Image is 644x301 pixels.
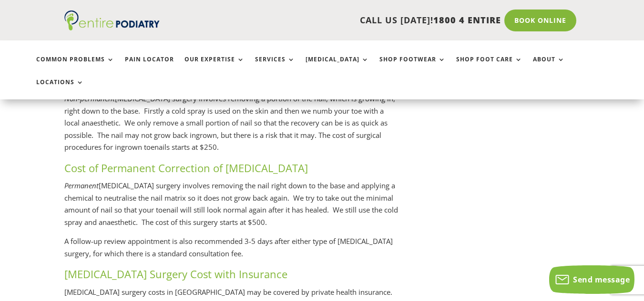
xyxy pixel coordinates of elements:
[64,181,99,190] em: Permanent
[125,56,174,77] a: Pain Locator
[433,14,501,26] span: 1800 4 ENTIRE
[456,56,522,77] a: Shop Foot Care
[549,265,634,294] button: Send message
[64,23,160,32] a: Entire Podiatry
[255,56,295,77] a: Services
[36,56,114,77] a: Common Problems
[379,56,446,77] a: Shop Footwear
[64,267,399,286] h3: [MEDICAL_DATA] Surgery Cost with Insurance
[64,10,160,30] img: logo (1)
[64,180,399,235] p: [MEDICAL_DATA] surgery involves removing the nail right down to the base and applying a chemical ...
[64,235,399,267] p: A follow-up review appointment is also recommended 3-5 days after either type of [MEDICAL_DATA] s...
[573,274,630,285] span: Send message
[306,56,369,77] a: [MEDICAL_DATA]
[533,56,565,77] a: About
[182,14,501,27] p: CALL US [DATE]!
[504,10,576,31] a: Book Online
[64,93,399,161] p: [MEDICAL_DATA] surgery involves removing a portion of the nail, which is growing in, right down t...
[64,161,399,180] h3: Cost of Permanent Correction of [MEDICAL_DATA]
[184,56,245,77] a: Our Expertise
[36,79,84,99] a: Locations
